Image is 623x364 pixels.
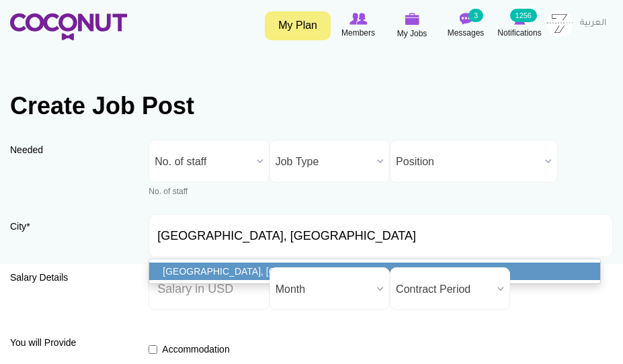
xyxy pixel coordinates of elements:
[10,272,68,283] span: Salary Details
[10,144,43,155] span: Needed
[10,93,613,120] h1: Create Job Post
[573,10,613,37] a: العربية
[331,10,385,41] a: Browse Members Members
[149,186,269,197] div: No. of staff
[468,9,483,22] small: 3
[149,263,600,280] a: [GEOGRAPHIC_DATA], [GEOGRAPHIC_DATA]
[276,268,372,311] span: Month
[149,343,241,356] label: Accommodation
[493,10,546,41] a: Notifications Notifications 1256
[439,10,493,41] a: Messages Messages 3
[155,140,251,183] span: No. of staff
[10,13,127,40] img: Home
[149,345,157,354] input: Accommodation
[396,268,492,311] span: Contract Period
[26,221,30,232] span: This field is required.
[341,26,375,40] span: Members
[349,13,367,25] img: Browse Members
[385,10,439,42] a: My Jobs My Jobs
[396,140,540,183] span: Position
[10,220,130,242] label: City
[448,26,485,40] span: Messages
[10,336,130,349] label: You will Provide
[276,140,372,183] span: Job Type
[405,13,419,25] img: My Jobs
[459,13,472,25] img: Messages
[149,267,269,310] input: Salary in USD
[265,11,331,40] a: My Plan
[510,9,537,22] small: 1256
[397,27,427,40] span: My Jobs
[497,26,541,40] span: Notifications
